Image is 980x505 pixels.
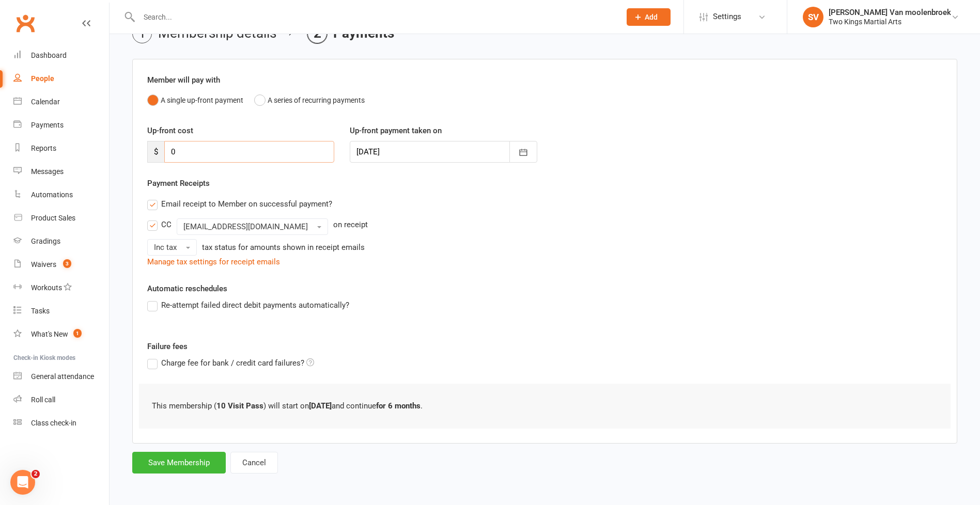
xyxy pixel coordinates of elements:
[31,372,94,381] div: General attendance
[161,218,172,229] div: CC
[31,396,55,404] div: Roll call
[31,74,54,83] div: People
[32,470,40,478] span: 2
[645,13,658,21] span: Add
[154,243,177,252] span: Inc tax
[147,177,210,190] label: Payment Receipts
[713,5,741,28] span: Settings
[13,44,109,67] a: Dashboard
[829,17,951,26] div: Two Kings Martial Arts
[177,218,328,235] button: [EMAIL_ADDRESS][DOMAIN_NAME]
[161,357,304,368] span: Charge fee for bank / credit card failures?
[13,276,109,299] a: Workouts
[147,282,227,295] label: Automatic reschedules
[31,51,67,59] div: Dashboard
[254,90,365,110] button: A series of recurring payments
[13,207,109,230] a: Product Sales
[31,214,75,222] div: Product Sales
[13,137,109,160] a: Reports
[31,283,62,292] div: Workouts
[13,183,109,207] a: Automations
[13,160,109,183] a: Messages
[13,67,109,90] a: People
[31,419,76,427] div: Class check-in
[147,257,280,266] a: Manage tax settings for receipt emails
[12,10,38,36] a: Clubworx
[13,412,109,435] a: Class kiosk mode
[136,10,613,24] input: Search...
[31,260,56,269] div: Waivers
[147,90,243,110] button: A single up-front payment
[147,198,332,210] label: Email receipt to Member on successful payment?
[202,241,365,254] div: tax status for amounts shown in receipt emails
[31,121,64,129] div: Payments
[333,218,368,231] div: on receipt
[147,124,193,137] label: Up-front cost
[13,365,109,388] a: General attendance kiosk mode
[31,237,60,245] div: Gradings
[13,230,109,253] a: Gradings
[216,401,263,411] b: 10 Visit Pass
[63,259,71,268] span: 3
[147,74,220,86] label: Member will pay with
[31,144,56,152] div: Reports
[147,141,164,163] span: $
[31,167,64,176] div: Messages
[152,400,938,412] p: This membership ( ) will start on and continue .
[13,299,109,323] a: Tasks
[13,114,109,137] a: Payments
[31,191,73,199] div: Automations
[829,8,951,17] div: [PERSON_NAME] Van moolenbroek
[13,90,109,114] a: Calendar
[10,470,35,495] iframe: Intercom live chat
[13,253,109,276] a: Waivers 3
[147,299,349,311] label: Re-attempt failed direct debit payments automatically?
[73,329,82,338] span: 1
[147,239,197,256] button: Inc tax
[309,401,332,411] b: [DATE]
[803,7,823,27] div: SV
[376,401,421,411] b: for 6 months
[31,98,60,106] div: Calendar
[183,222,308,231] span: [EMAIL_ADDRESS][DOMAIN_NAME]
[31,307,50,315] div: Tasks
[13,388,109,412] a: Roll call
[139,340,950,353] label: Failure fees
[132,452,226,474] button: Save Membership
[627,8,671,26] button: Add
[13,323,109,346] a: What's New1
[31,330,68,338] div: What's New
[350,124,442,137] label: Up-front payment taken on
[230,452,278,474] button: Cancel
